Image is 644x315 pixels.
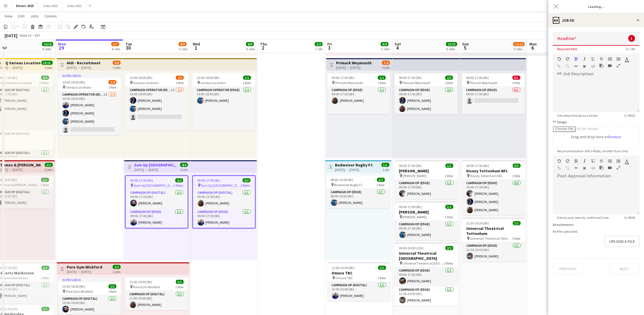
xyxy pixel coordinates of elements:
div: Job Ad [548,14,644,27]
span: 09:00-20:00 (11h) [399,246,424,250]
span: Recommendation: 600 x 400px, smaller than 2mb [553,149,632,153]
app-job-card: 09:00-17:00 (8h)3/3Disney Tottenham NFL Disney Tottenham NFL1 RoleCampaign Op (Edge)3/309:00-17:0... [462,160,525,215]
app-card-role: Campaign Op (Edge)1/109:00-17:00 (8h)[PERSON_NAME] [395,267,458,287]
a: View [2,12,15,20]
div: 11:30-19:30 (8h)1/1Universal Theatrical Tottenham Universal Theatrical Tottenham1 RoleCampaign Op... [462,218,525,262]
span: 1 Role [377,183,385,187]
span: 2/2 [315,42,323,46]
div: 9 Jobs [42,47,53,51]
span: 2/2 [445,246,453,250]
span: 1 Role [445,174,453,178]
div: 2 jobs [45,167,53,172]
button: Italic [583,57,587,61]
span: Edit [18,14,25,19]
button: Insert video [608,63,612,68]
button: Unordered List [608,57,612,61]
span: Info about the job as a whole [553,113,602,118]
span: 2/2 [45,163,53,167]
span: 1 Role [41,276,49,280]
span: 2/2 [175,178,183,182]
span: 09:00-17:00 (8h) [466,76,489,80]
span: 4 [394,45,401,51]
span: 2 [259,45,267,51]
span: Comms [44,14,57,19]
button: Paste as plain text [599,63,603,68]
span: 11:30-19:30 (8h) [467,221,489,225]
span: 3/3 [513,164,521,168]
span: 6/8 [113,61,121,65]
app-job-card: 11:00-19:00 (8h)1/1 Pure Gym Wickford1 RoleCampaign Op (Digital)1/111:00-19:00 (8h)[PERSON_NAME] [125,277,188,310]
span: 1 Role [512,81,520,85]
span: 2/2 [243,178,250,182]
span: 16/16 [42,42,53,46]
span: 1 Role [176,81,184,85]
div: 6 Jobs [179,47,188,51]
app-job-card: 09:00-20:00 (11h)2/2Universal Theatrical [GEOGRAPHIC_DATA] Universal Theatrical [GEOGRAPHIC_DATA]... [395,243,458,306]
span: 1/1 [41,266,49,270]
span: Various Locations [66,85,91,89]
div: 10:00-18:00 (8h)1/1 Various Locations1 RoleCampaign Operator (Edge)1/110:00-18:00 (8h)[PERSON_NAME] [192,73,256,131]
div: 1 Job [315,47,322,51]
span: 1 [192,45,200,51]
app-card-role: Campaign Op (Edge)1/109:00-17:00 (8h)[PERSON_NAME] [126,209,188,228]
div: 10:00-18:00 (8h)2/3 Various Locations1 RoleCampaign Operator (Edge)1I2/310:00-18:00 (8h)[PERSON_N... [125,73,188,131]
span: 09:00-17:00 (8h) [399,76,422,80]
span: 1/1 [378,266,386,270]
span: 1 Role [377,81,386,85]
span: Details only seen by confirmed Crew [553,215,613,220]
span: 09:00-17:00 (8h) [130,178,153,182]
span: 1 Role [512,174,521,178]
app-card-role: Campaign Op (Edge)3/309:00-17:00 (8h)[PERSON_NAME][PERSON_NAME][PERSON_NAME] [462,180,525,215]
h3: Omaze TBC [327,270,390,276]
button: Undo [557,159,561,163]
button: Horizontal Line [574,64,578,69]
span: Pure Gym Wickford [133,285,160,289]
span: 1 Role [512,236,521,241]
button: Clear Formatting [583,166,587,170]
span: 3 Roles [39,81,49,85]
div: 09:00-17:00 (8h)1/1 Primark Weymouth1 RoleCampaign Op (Edge)1/109:00-17:00 (8h)[PERSON_NAME] [327,73,390,114]
span: 09:00-17:00 (8h) [399,164,422,168]
span: 15/15 [41,61,53,65]
app-job-card: In progress10:00-18:00 (8h)1/1 Pure Gym Wickford1 RoleCampaign Op (Digital)1/110:00-18:00 (8h)[PE... [58,277,121,315]
span: 5 [461,45,469,51]
span: Sat [395,41,401,47]
span: Tue [125,41,132,47]
app-card-role: Campaign Operator (Edge)1/110:00-18:00 (8h)[PERSON_NAME] [192,87,256,131]
button: HTML Code [591,166,595,170]
span: Jobs [30,14,39,19]
app-job-card: 09:00-17:00 (8h)1/1[PERSON_NAME] [PERSON_NAME]1 RoleCampaign Op (Edge)1/109:00-17:00 (8h)[PERSON_... [395,160,458,199]
button: Crew 2025 [39,0,63,11]
div: 12:00-20:00 (8h)1/1Omaze TBC Omaze TBC1 RoleCampaign Op (Digital)1/112:00-20:00 (8h)[PERSON_NAME] [327,262,390,301]
span: 10:00-18:00 (8h) [130,76,152,80]
span: 09:00-17:00 (8h) [197,178,220,182]
span: 3/4 [382,61,390,65]
button: Horizontal Line [574,166,578,170]
h3: Aldi - Recruitment [67,60,101,65]
span: 10:00-18:00 (8h) [62,284,85,288]
app-card-role: Campaign Op (Edge)1/109:00-17:00 (8h)[PERSON_NAME] [193,209,255,228]
app-card-role: Campaign Op (Digital)1/109:00-13:00 (4h)[PERSON_NAME] [193,190,255,209]
div: 6 Jobs [246,47,255,51]
h3: Budweiser Rugby FC [335,162,373,168]
app-job-card: 09:00-17:00 (8h)2/2 Sum Up [GEOGRAPHIC_DATA]2 RolesCampaign Op (Digital)1/109:00-13:00 (4h)[PERSO... [192,175,256,228]
span: 1 Role [243,81,251,85]
span: 12/13 [513,42,525,46]
span: 1/1 [108,284,116,288]
button: Ordered List [616,57,620,61]
app-job-card: 09:00-17:00 (8h)2/2 Primark Weymouth1 RoleCampaign Op (Edge)2/209:00-17:00 (8h)[PERSON_NAME][PERS... [394,73,458,114]
h3: Pure Gym Wickford [67,265,102,270]
span: 2 Roles [174,183,183,188]
button: Ordered List [616,159,620,163]
button: Text Color [625,159,629,163]
button: Fullscreen [616,166,620,170]
label: Attachments [553,223,574,227]
h3: Sum Up [GEOGRAPHIC_DATA] [134,162,176,168]
button: Strikethrough [599,159,603,163]
span: 1/1 [381,163,389,167]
